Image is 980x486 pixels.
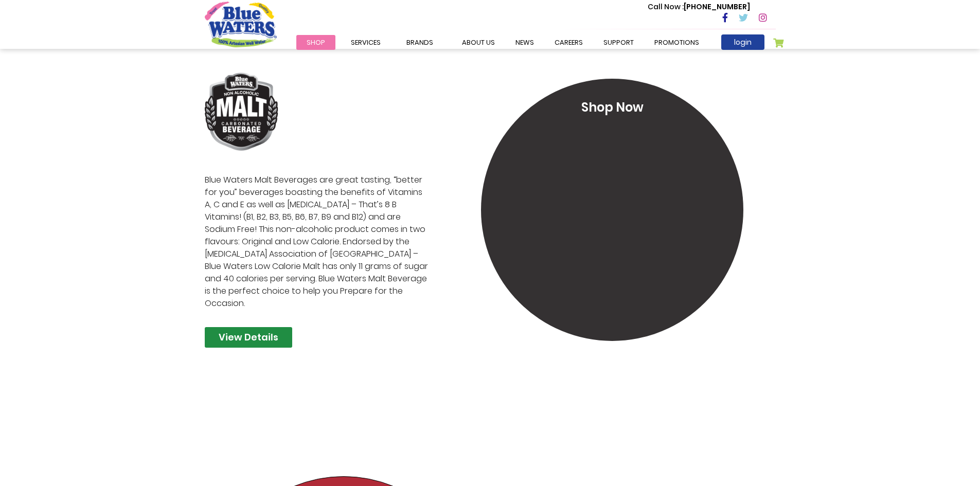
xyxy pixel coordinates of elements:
p: [PHONE_NUMBER] [648,2,750,12]
span: Shop [307,38,325,47]
span: Call Now : [648,2,684,12]
a: support [593,35,644,50]
span: Services [351,38,381,47]
a: login [721,34,764,50]
a: Promotions [644,35,709,50]
p: Blue Waters Malt Beverages are great tasting, “better for you” beverages boasting the benefits of... [205,174,428,310]
span: Brands [406,38,433,47]
a: View Details [205,327,292,348]
p: Shop Now [501,98,724,117]
a: careers [544,35,593,50]
a: store logo [205,2,277,47]
a: News [505,35,544,50]
img: brand logo [205,73,278,151]
a: about us [452,35,505,50]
